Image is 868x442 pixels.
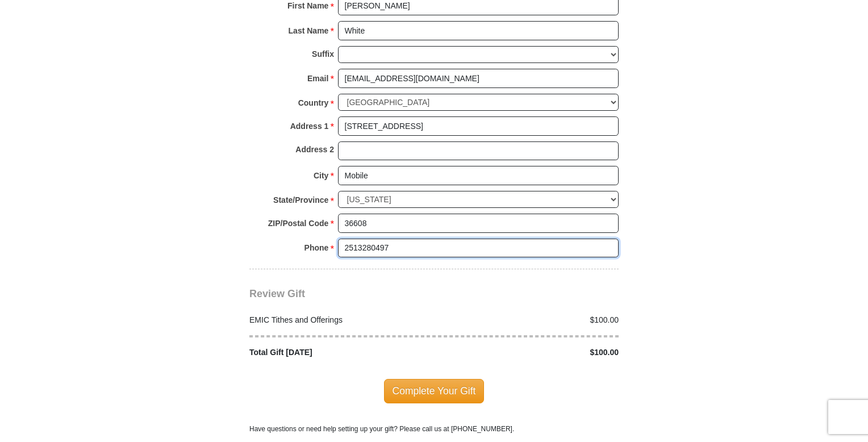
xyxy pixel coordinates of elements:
div: Total Gift [DATE] [244,347,435,358]
strong: Address 1 [290,118,329,134]
div: EMIC Tithes and Offerings [244,314,435,326]
strong: ZIP/Postal Code [268,215,329,231]
strong: Email [307,70,328,86]
strong: Country [298,95,329,111]
strong: State/Province [273,192,328,208]
div: $100.00 [434,314,625,326]
strong: Phone [304,240,329,256]
strong: Address 2 [295,141,334,157]
span: Review Gift [249,288,305,299]
span: Complete Your Gift [384,379,485,403]
p: Have questions or need help setting up your gift? Please call us at [PHONE_NUMBER]. [249,424,619,434]
strong: City [314,168,328,184]
strong: Last Name [289,23,329,39]
strong: Suffix [312,46,334,62]
div: $100.00 [434,347,625,358]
